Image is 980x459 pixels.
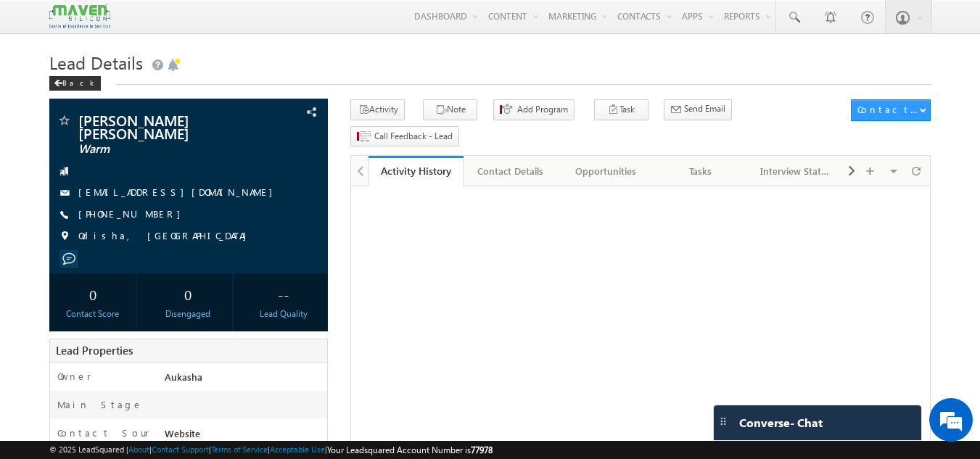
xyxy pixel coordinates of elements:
[570,162,641,180] div: Opportunities
[53,281,133,307] div: 0
[165,371,202,383] span: Aukasha
[368,156,464,186] a: Activity History
[493,99,575,120] button: Add Program
[78,142,250,157] span: Warm
[78,113,250,139] span: [PERSON_NAME] [PERSON_NAME]
[78,186,280,198] a: [EMAIL_ADDRESS][DOMAIN_NAME]
[270,444,325,454] a: Acceptable Use
[49,4,110,29] img: Custom Logo
[654,156,749,186] a: Tasks
[53,307,133,321] div: Contact Score
[717,415,729,427] img: carter-drag
[379,164,453,178] div: Activity History
[374,130,453,143] span: Call Feedback - Lead
[211,444,268,454] a: Terms of Service
[517,103,568,116] span: Add Program
[559,156,654,186] a: Opportunities
[423,99,477,120] button: Note
[49,76,101,91] div: Back
[49,51,143,74] span: Lead Details
[152,444,209,454] a: Contact Support
[350,99,405,120] button: Activity
[664,99,732,120] button: Send Email
[350,126,459,147] button: Call Feedback - Lead
[57,370,91,383] label: Owner
[665,162,736,180] div: Tasks
[57,426,151,452] label: Contact Source
[851,99,931,121] button: Contact Actions
[475,162,545,180] div: Contact Details
[57,398,143,411] label: Main Stage
[49,443,493,457] span: © 2025 LeadSquared | | | | |
[243,307,324,321] div: Lead Quality
[148,307,228,321] div: Disengaged
[148,281,228,307] div: 0
[56,343,133,357] span: Lead Properties
[749,156,844,186] a: Interview Status
[684,102,725,115] span: Send Email
[857,103,919,116] div: Contact Actions
[243,281,324,307] div: --
[128,444,149,454] a: About
[78,229,254,244] span: Odisha, [GEOGRAPHIC_DATA]
[78,207,188,222] span: [PHONE_NUMBER]
[327,444,493,455] span: Your Leadsquared Account Number is
[594,99,648,120] button: Task
[464,156,559,186] a: Contact Details
[161,426,328,447] div: Website
[739,416,823,429] span: Converse - Chat
[760,162,831,180] div: Interview Status
[49,75,108,88] a: Back
[471,444,493,455] span: 77978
